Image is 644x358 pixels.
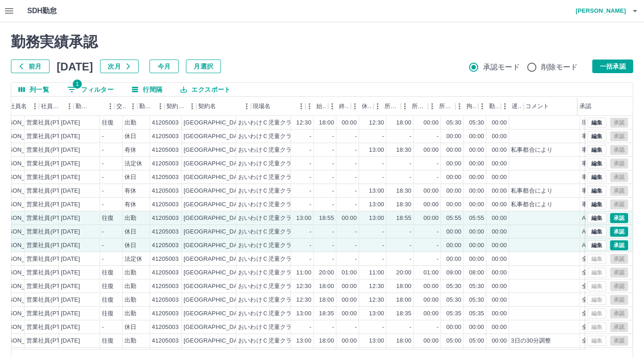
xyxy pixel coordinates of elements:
div: 41205003 [152,146,179,154]
div: 13:00 [296,214,311,223]
div: 私事都合により [511,187,553,195]
div: - [382,241,384,250]
div: 05:55 [469,214,484,223]
div: 00:00 [492,255,507,264]
button: メニュー [63,99,76,113]
div: - [355,228,357,236]
div: おいわけＣ児童クラブ [238,200,298,209]
div: [GEOGRAPHIC_DATA] [184,214,246,223]
div: 出勤 [125,268,136,277]
button: メニュー [28,99,42,113]
div: 00:00 [469,187,484,195]
div: 所定開始 [384,97,399,116]
button: 編集 [587,199,606,209]
div: - [310,241,311,250]
div: おいわけＣ児童クラブ [238,187,298,195]
div: 00:00 [446,173,461,182]
div: 勤務日 [74,97,115,116]
div: 41205003 [152,214,179,223]
div: - [355,173,357,182]
div: 12:30 [369,119,384,127]
div: - [437,132,439,141]
div: [DATE] [61,146,80,154]
div: 現場責任者承認待 [582,119,629,127]
div: - [332,241,334,250]
div: 18:55 [319,214,334,223]
div: [DATE] [61,200,80,209]
button: メニュー [185,99,199,113]
div: 勤務 [489,97,499,116]
div: 20:00 [319,268,334,277]
button: 編集 [587,227,606,237]
div: 00:00 [424,200,439,209]
div: 18:30 [396,146,411,154]
div: 遅刻等 [501,97,524,116]
div: 41205003 [152,268,179,277]
div: AM承認待 [582,228,609,236]
div: 営業社員(PT契約) [26,214,74,223]
div: おいわけＣ児童クラブ [238,255,298,264]
div: 18:00 [319,119,334,127]
div: 出勤 [125,214,136,223]
div: - [437,173,439,182]
div: 00:00 [446,228,461,236]
button: 編集 [587,145,606,155]
div: 契約コード [165,97,196,116]
div: - [332,173,334,182]
div: おいわけＣ児童クラブ [238,146,298,154]
div: [DATE] [61,119,80,127]
div: 00:00 [446,132,461,141]
div: 11:00 [369,268,384,277]
div: 私事都合により [511,200,553,209]
div: 事務担当者承認待 [582,187,629,195]
div: 12:30 [296,119,311,127]
div: 05:30 [469,119,484,127]
div: [DATE] [61,255,80,264]
div: [GEOGRAPHIC_DATA] [184,268,246,277]
div: 営業社員(PT契約) [26,159,74,168]
div: 13:00 [369,187,384,195]
div: 法定休 [125,159,142,168]
div: 休日 [125,132,136,141]
div: - [310,173,311,182]
button: メニュー [104,99,117,113]
div: おいわけＣ児童クラブ [238,241,298,250]
div: 05:30 [446,119,461,127]
div: おいわけＣ児童クラブ [238,268,298,277]
div: 09:00 [446,268,461,277]
div: 00:00 [492,200,507,209]
button: フィルター表示 [60,83,121,96]
button: メニュー [295,99,308,113]
div: 営業社員(PT契約) [26,132,74,141]
div: - [355,255,357,264]
span: 削除モード [541,62,578,73]
div: 営業社員(PT契約) [26,241,74,250]
div: 終業 [328,97,351,116]
div: 事務担当者承認待 [582,173,629,182]
div: - [102,200,104,209]
button: エクスポート [173,83,238,96]
div: 休日 [125,173,136,182]
div: 往復 [102,214,114,223]
div: 00:00 [469,241,484,250]
div: - [332,159,334,168]
div: AM承認待 [582,214,609,223]
div: 有休 [125,146,136,154]
div: 41205003 [152,173,179,182]
div: 交通費 [116,97,126,116]
div: 営業社員(PT契約) [26,200,74,209]
div: 社員区分 [41,97,63,116]
div: 00:00 [446,159,461,168]
div: 00:00 [424,214,439,223]
h2: 勤務実績承認 [11,33,633,50]
button: 編集 [587,213,606,223]
div: - [102,173,104,182]
div: 休憩 [351,97,374,116]
div: AM承認待 [582,241,609,250]
div: 00:00 [424,119,439,127]
div: おいわけＣ児童クラブ [238,173,298,182]
div: 法定休 [125,255,142,264]
div: 00:00 [469,173,484,182]
div: - [355,159,357,168]
button: 前月 [11,60,50,73]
